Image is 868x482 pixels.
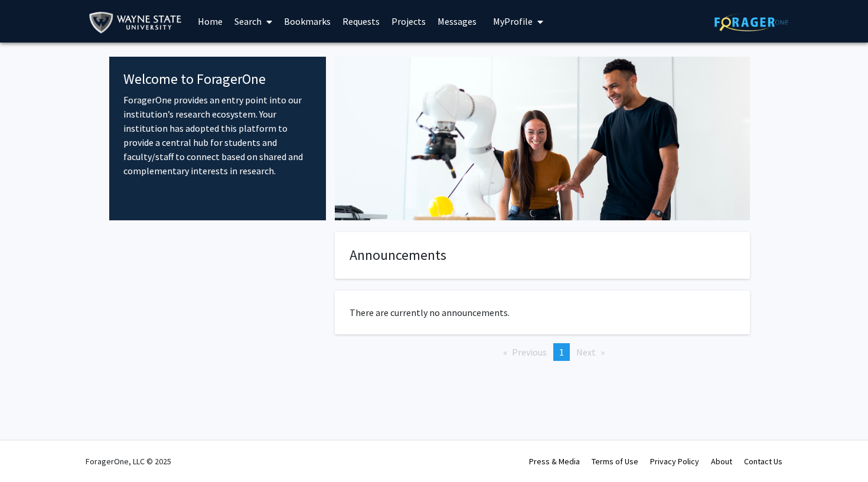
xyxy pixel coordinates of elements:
[386,1,432,42] a: Projects
[714,13,788,31] img: ForagerOne Logo
[711,456,732,467] a: About
[278,1,337,42] a: Bookmarks
[337,1,386,42] a: Requests
[335,343,750,361] ul: Pagination
[229,1,278,42] a: Search
[744,456,782,467] a: Contact Us
[592,456,638,467] a: Terms of Use
[493,15,533,27] span: My Profile
[559,346,564,358] span: 1
[86,441,171,482] div: ForagerOne, LLC © 2025
[192,1,229,42] a: Home
[335,57,750,220] img: Cover Image
[123,93,312,178] p: ForagerOne provides an entry point into our institution’s research ecosystem. Your institution ha...
[123,71,312,88] h4: Welcome to ForagerOne
[512,346,547,358] span: Previous
[650,456,699,467] a: Privacy Policy
[89,9,187,36] img: Wayne State University Logo
[9,429,50,473] iframe: Chat
[529,456,580,467] a: Press & Media
[432,1,482,42] a: Messages
[350,305,735,320] p: There are currently no announcements.
[350,247,735,264] h4: Announcements
[576,346,596,358] span: Next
